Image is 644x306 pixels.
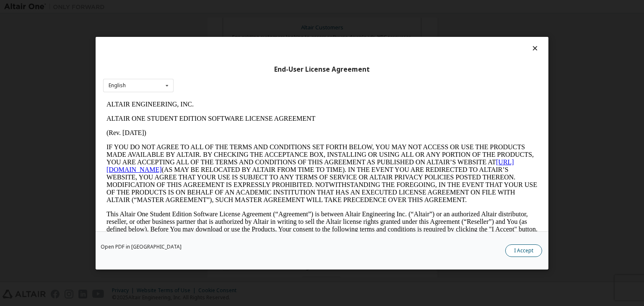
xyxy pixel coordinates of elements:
p: (Rev. [DATE]) [3,32,434,39]
p: This Altair One Student Edition Software License Agreement (“Agreement”) is between Altair Engine... [3,113,434,143]
div: End-User License Agreement [103,65,541,73]
p: ALTAIR ENGINEERING, INC. [3,3,434,11]
a: [URL][DOMAIN_NAME] [3,61,411,76]
a: Open PDF in [GEOGRAPHIC_DATA] [101,244,182,249]
p: ALTAIR ONE STUDENT EDITION SOFTWARE LICENSE AGREEMENT [3,18,434,25]
button: I Accept [505,244,542,257]
div: English [109,83,126,88]
p: IF YOU DO NOT AGREE TO ALL OF THE TERMS AND CONDITIONS SET FORTH BELOW, YOU MAY NOT ACCESS OR USE... [3,46,434,106]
